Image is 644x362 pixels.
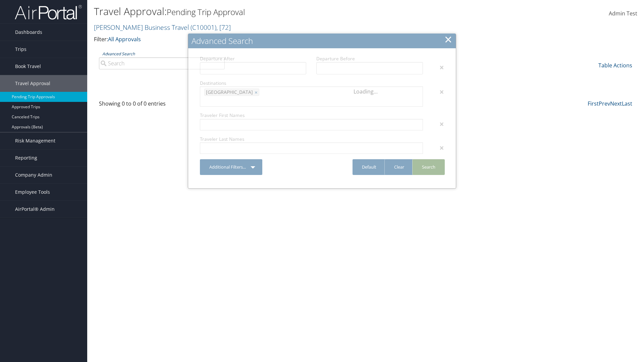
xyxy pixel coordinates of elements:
[167,6,245,17] small: Pending Trip Approval
[200,159,262,175] a: Additional Filters...
[15,184,50,200] span: Employee Tools
[622,100,632,107] a: Last
[205,89,253,96] span: [GEOGRAPHIC_DATA]
[384,159,414,175] a: Clear
[94,4,456,18] h1: Travel Approval:
[610,100,622,107] a: Next
[15,41,26,58] span: Trips
[444,33,452,46] a: Close
[609,3,637,24] a: Admin Test
[598,62,632,69] a: Table Actions
[94,79,637,96] div: Loading...
[200,112,423,119] label: Traveler First Names
[15,75,50,92] span: Travel Approval
[200,136,423,142] label: Traveler Last Names
[428,88,449,96] div: ×
[353,159,386,175] a: Default
[609,10,637,17] span: Admin Test
[99,57,225,69] input: Advanced Search
[94,35,456,44] p: Filter:
[200,80,423,86] label: Destinations
[191,23,216,32] span: ( C10001 )
[15,58,41,75] span: Book Travel
[588,100,599,107] a: First
[428,63,449,71] div: ×
[255,89,259,96] a: ×
[108,36,141,43] a: All Approvals
[15,201,55,218] span: AirPortal® Admin
[15,24,42,41] span: Dashboards
[15,4,82,20] img: airportal-logo.png
[94,23,231,32] a: [PERSON_NAME] Business Travel
[412,159,445,175] a: Search
[15,132,55,149] span: Risk Management
[15,149,37,166] span: Reporting
[428,144,449,152] div: ×
[15,167,52,183] span: Company Admin
[102,51,135,57] a: Advanced Search
[216,23,231,32] span: , [ 72 ]
[428,120,449,128] div: ×
[99,100,225,111] div: Showing 0 to 0 of 0 entries
[200,55,306,62] label: Departure After
[316,55,423,62] label: Departure Before
[599,100,610,107] a: Prev
[188,34,456,48] h2: Advanced Search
